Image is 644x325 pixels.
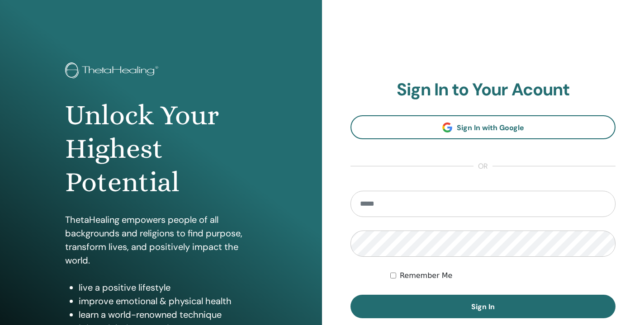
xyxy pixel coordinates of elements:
[350,80,616,100] h2: Sign In to Your Acount
[471,302,495,311] span: Sign In
[79,294,257,308] li: improve emotional & physical health
[474,161,492,172] span: or
[350,295,616,318] button: Sign In
[65,213,257,267] p: ThetaHealing empowers people of all backgrounds and religions to find purpose, transform lives, a...
[457,123,524,132] span: Sign In with Google
[400,270,453,281] label: Remember Me
[390,270,616,281] div: Keep me authenticated indefinitely or until I manually logout
[350,115,616,139] a: Sign In with Google
[79,281,257,294] li: live a positive lifestyle
[79,308,257,321] li: learn a world-renowned technique
[65,99,257,199] h1: Unlock Your Highest Potential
